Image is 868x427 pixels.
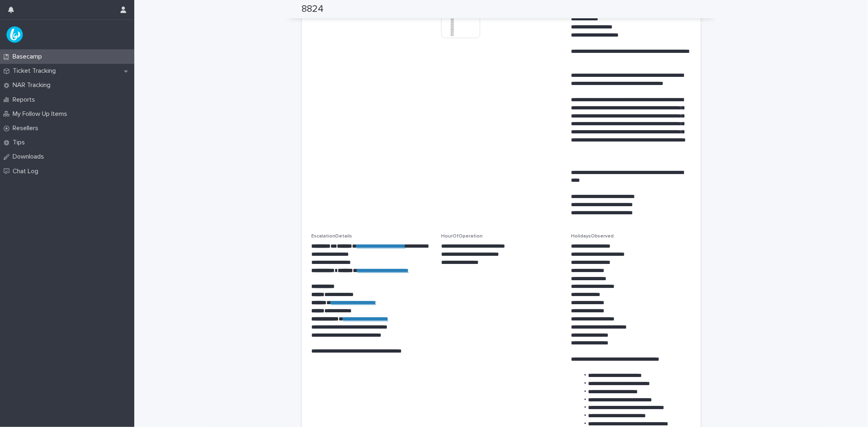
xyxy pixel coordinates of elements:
[9,53,48,61] p: Basecamp
[9,67,62,75] p: Ticket Tracking
[9,153,50,161] p: Downloads
[9,124,45,132] p: Resellers
[9,168,45,175] p: Chat Log
[7,26,23,43] img: UPKZpZA3RCu7zcH4nw8l
[9,81,57,89] p: NAR Tracking
[9,110,74,118] p: My Follow Up Items
[312,234,352,239] span: EscalationDetails
[9,139,31,146] p: Tips
[9,96,42,104] p: Reports
[302,3,324,15] h2: 8824
[441,234,483,239] span: HourOfOperation
[571,234,614,239] span: HolidaysObserved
